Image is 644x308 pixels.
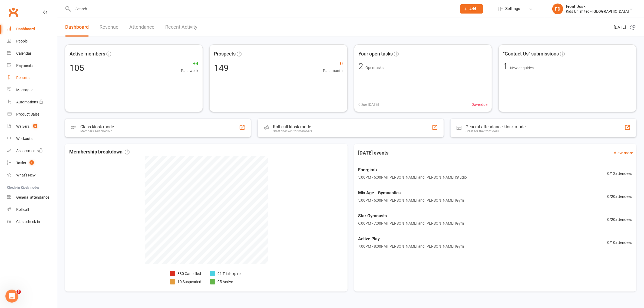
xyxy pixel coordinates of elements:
[214,50,236,58] span: Prospects
[16,27,35,31] div: Dashboard
[69,148,130,156] span: Membership breakdown
[16,207,29,212] div: Roll call
[607,240,632,245] span: 0 / 10 attendees
[16,161,26,165] div: Tasks
[16,39,28,43] div: People
[358,220,464,226] span: 6:00PM - 7:00PM | [PERSON_NAME] and [PERSON_NAME] | Gym
[214,64,229,72] div: 149
[181,60,198,68] span: +4
[552,4,563,14] div: FD
[460,4,483,14] button: Add
[16,219,40,224] div: Class check-in
[566,4,629,9] div: Front Desk
[7,96,57,108] a: Automations
[7,204,57,216] a: Roll call
[65,18,89,37] a: Dashboard
[7,84,57,96] a: Messages
[503,61,510,71] span: 1
[70,50,105,58] span: Active members
[129,18,154,37] a: Attendance
[614,24,626,31] span: [DATE]
[100,18,118,37] a: Revenue
[470,7,476,11] span: Add
[210,279,243,285] li: 95 Active
[16,51,31,55] div: Calendar
[7,157,57,169] a: Tasks 1
[323,60,343,68] span: 0
[16,76,29,80] div: Reports
[358,174,467,180] span: 5:00PM - 6:00PM | [PERSON_NAME] and [PERSON_NAME] | Studio
[607,171,632,176] span: 0 / 12 attendees
[181,68,198,74] span: Past week
[323,68,343,74] span: Past month
[7,23,57,35] a: Dashboard
[607,217,632,222] span: 0 / 20 attendees
[80,129,114,133] div: Members self check-in
[359,50,393,58] span: Your open tasks
[366,65,384,70] span: Open tasks
[16,290,21,294] span: 5
[358,189,464,196] span: Mix Age - Gymnastics
[7,216,57,228] a: Class kiosk mode
[7,169,57,181] a: What's New
[6,5,20,19] a: Clubworx
[16,63,33,68] div: Payments
[614,150,633,156] a: View more
[510,66,534,70] span: New enquiries
[607,194,632,199] span: 0 / 20 attendees
[16,100,38,104] div: Automations
[358,235,464,243] span: Active Play
[359,101,379,107] span: 0 Due [DATE]
[7,133,57,145] a: Workouts
[16,195,49,199] div: General attendance
[80,124,114,129] div: Class kiosk mode
[358,212,464,219] span: Star Gymnasts
[7,191,57,204] a: General attendance kiosk mode
[7,108,57,120] a: Product Sales
[505,3,520,15] span: Settings
[358,243,464,249] span: 7:00PM - 8:00PM | [PERSON_NAME] and [PERSON_NAME] | Gym
[359,62,364,71] div: 2
[466,129,526,133] div: Great for the front desk
[16,124,29,129] div: Waivers
[29,160,34,165] span: 1
[354,148,393,158] h3: [DATE] events
[70,64,84,72] div: 105
[503,50,559,58] span: "Contact Us" submissions
[16,136,32,141] div: Workouts
[71,5,453,13] input: Search...
[472,101,487,107] span: 0 overdue
[165,18,197,37] a: Recent Activity
[358,197,464,203] span: 5:00PM - 6:00PM | [PERSON_NAME] and [PERSON_NAME] | Gym
[7,72,57,84] a: Reports
[210,271,243,277] li: 91 Trial expired
[7,35,57,47] a: People
[566,9,629,14] div: Kids Unlimited - [GEOGRAPHIC_DATA]
[358,166,467,173] span: Energimix
[170,271,201,277] li: 380 Cancelled
[16,112,39,116] div: Product Sales
[7,60,57,72] a: Payments
[33,124,37,128] span: 5
[5,290,18,303] iframe: Intercom live chat
[273,124,312,129] div: Roll call kiosk mode
[16,88,33,92] div: Messages
[16,173,36,177] div: What's New
[273,129,312,133] div: Staff check-in for members
[7,47,57,60] a: Calendar
[7,120,57,133] a: Waivers 5
[466,124,526,129] div: General attendance kiosk mode
[170,279,201,285] li: 10 Suspended
[16,149,43,153] div: Assessments
[7,145,57,157] a: Assessments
